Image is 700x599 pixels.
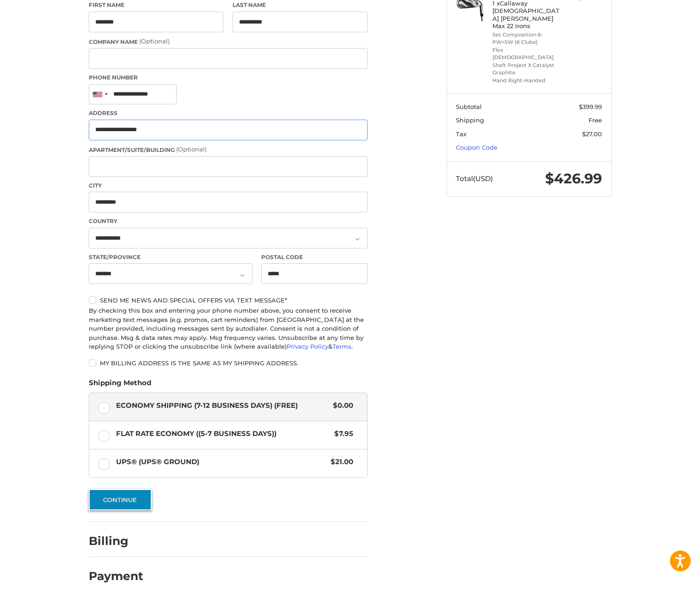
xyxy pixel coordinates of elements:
[329,400,354,411] span: $0.00
[89,296,368,304] label: Send me news and special offers via text message*
[116,400,329,411] span: Economy Shipping (7-12 Business Days) (Free)
[492,31,563,46] li: Set Composition 6-PW+SW (6 Clubs)
[332,343,351,350] a: Terms
[624,574,700,599] iframe: Google Customer Reviews
[456,174,493,183] span: Total (USD)
[492,77,563,85] li: Hand Right-Handed
[89,253,252,261] label: State/Province
[89,109,368,117] label: Address
[89,359,368,367] label: My billing address is the same as my shipping address.
[456,116,484,124] span: Shipping
[287,343,328,350] a: Privacy Policy
[456,103,482,110] span: Subtotal
[89,1,224,9] label: First Name
[89,85,111,104] div: United States: +1
[176,145,207,153] small: (Optional)
[582,130,602,138] span: $27.00
[579,103,602,110] span: $399.99
[89,378,151,393] legend: Shipping Method
[89,306,368,351] div: By checking this box and entering your phone number above, you consent to receive marketing text ...
[89,145,368,154] label: Apartment/Suite/Building
[492,61,563,77] li: Shaft Project X Catalyst Graphite
[589,116,602,124] span: Free
[89,569,143,583] h2: Payment
[89,182,368,190] label: City
[139,37,170,45] small: (Optional)
[89,534,143,548] h2: Billing
[545,170,602,187] span: $426.99
[89,37,368,46] label: Company Name
[116,457,326,467] span: UPS® (UPS® Ground)
[330,429,354,439] span: $7.95
[116,429,330,439] span: Flat Rate Economy ((5-7 Business Days))
[456,144,497,151] a: Coupon Code
[261,253,368,261] label: Postal Code
[456,130,467,138] span: Tax
[233,1,368,9] label: Last Name
[492,46,563,61] li: Flex [DEMOGRAPHIC_DATA]
[89,217,368,225] label: Country
[89,489,152,510] button: Continue
[89,73,368,82] label: Phone Number
[326,457,354,467] span: $21.00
